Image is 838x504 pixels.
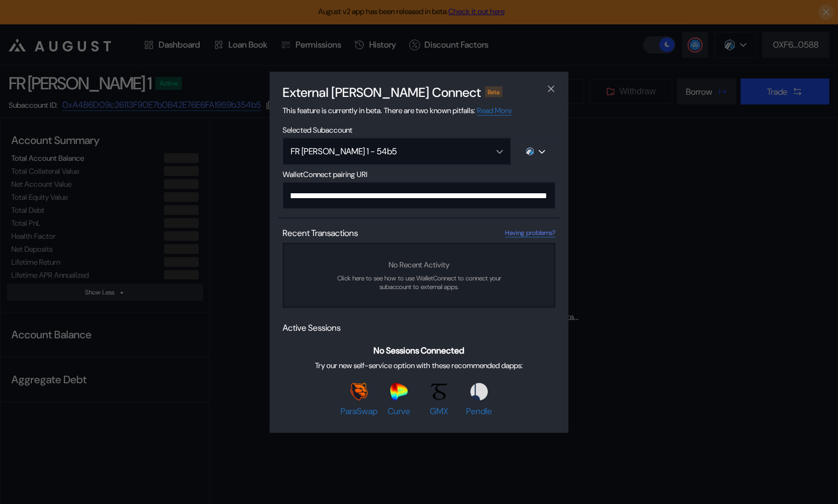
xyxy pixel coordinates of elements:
[389,259,449,269] span: No Recent Activity
[283,169,555,179] span: WalletConnect pairing URI
[505,228,555,237] a: Having problems?
[430,383,448,401] img: GMX
[283,83,481,100] h2: External [PERSON_NAME] Connect
[390,383,408,401] img: Curve
[283,227,358,238] span: Recent Transactions
[291,146,480,157] div: FR [PERSON_NAME] 1 - 54b5
[470,383,488,401] img: Pendle
[515,138,555,165] button: chain logo
[421,383,457,417] a: GMXGMX
[374,345,464,356] span: No Sessions Connected
[283,125,555,134] span: Selected Subaccount
[461,383,497,417] a: PendlePendle
[283,243,555,307] a: No Recent ActivityClick here to see how to use WalletConnect to connect your subaccount to extern...
[430,405,448,417] span: GMX
[350,383,368,401] img: ParaSwap
[477,105,512,115] a: Read More
[341,405,377,417] span: ParaSwap
[381,383,417,417] a: CurveCurve
[326,273,512,291] span: Click here to see how to use WalletConnect to connect your subaccount to external apps.
[283,322,341,333] span: Active Sessions
[315,361,523,370] span: Try our new self-service option with these recommended dapps:
[485,86,502,97] div: Beta
[341,383,377,417] a: ParaSwapParaSwap
[542,80,560,97] button: close modal
[388,405,410,417] span: Curve
[283,138,511,165] button: Open menu
[526,147,534,155] img: chain logo
[466,405,492,417] span: Pendle
[283,105,512,115] span: This feature is currently in beta. There are two known pitfalls:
